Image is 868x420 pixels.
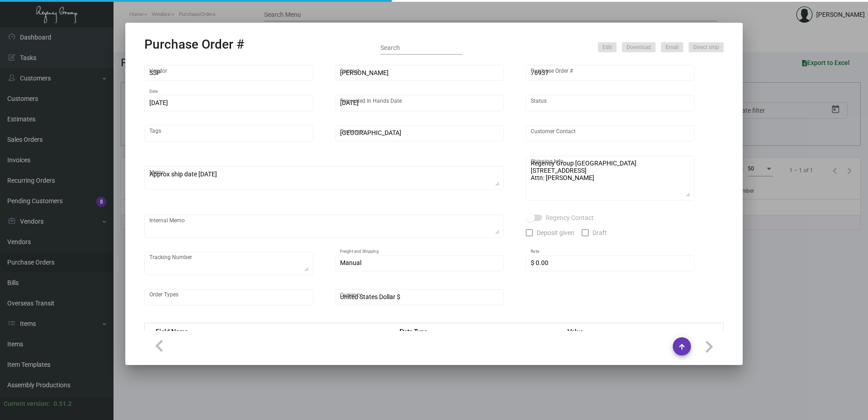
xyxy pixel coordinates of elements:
button: Download [622,42,656,52]
th: Value [558,323,723,339]
span: Deposit given [537,227,574,238]
span: Direct ship [693,44,719,51]
th: Data Type [390,323,558,339]
span: Manual [340,259,361,266]
span: Regency Contact [546,212,594,223]
div: Current version: [4,399,50,409]
button: Direct ship [689,42,724,52]
span: Email [666,44,679,51]
span: Edit [602,44,612,51]
h2: Purchase Order # [144,37,244,52]
th: Field Name [145,323,391,339]
button: Edit [598,42,616,52]
span: Download [626,44,651,51]
div: 0.51.2 [54,399,72,409]
span: Draft [592,227,607,238]
button: Email [661,42,683,52]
